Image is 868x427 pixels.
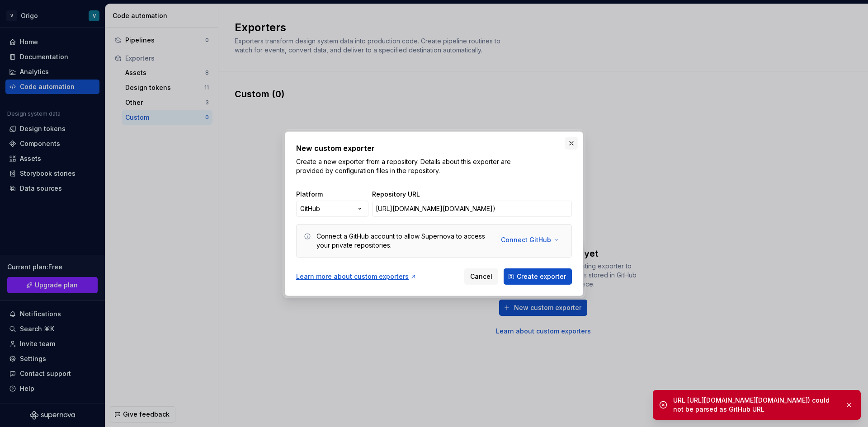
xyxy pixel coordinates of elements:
[296,143,572,154] h2: New custom exporter
[296,272,417,281] a: Learn more about custom exporters
[470,272,492,281] span: Cancel
[296,157,513,175] p: Create a new exporter from a repository. Details about this exporter are provided by configuratio...
[372,190,420,199] label: Repository URL
[673,396,838,414] div: URL [URL][DOMAIN_NAME][DOMAIN_NAME]) could not be parsed as GitHub URL
[316,232,490,250] div: Connect a GitHub account to allow Supernova to access your private repositories.
[495,232,564,248] button: Connect GitHub
[504,268,572,285] button: Create exporter
[296,190,323,199] label: Platform
[501,235,551,244] span: Connect GitHub
[464,268,498,285] button: Cancel
[517,272,566,281] span: Create exporter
